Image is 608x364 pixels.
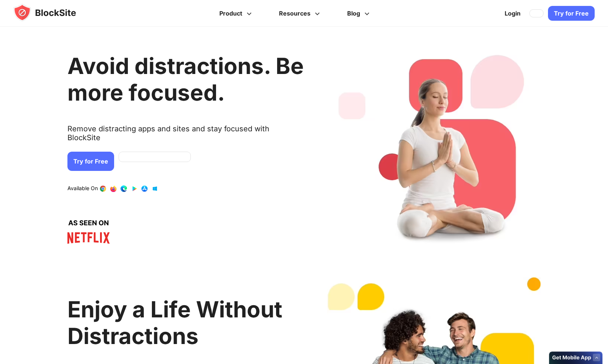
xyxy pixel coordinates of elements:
a: Try for Free [548,6,595,21]
text: Available On [67,185,98,192]
h2: Enjoy a Life Without Distractions [67,296,304,349]
h1: Avoid distractions. Be more focused. [67,53,304,106]
text: Remove distracting apps and sites and stay focused with BlockSite [67,124,304,148]
img: blocksite-icon.5d769676.svg [13,4,90,21]
a: Login [500,4,525,22]
a: Try for Free [67,152,114,171]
